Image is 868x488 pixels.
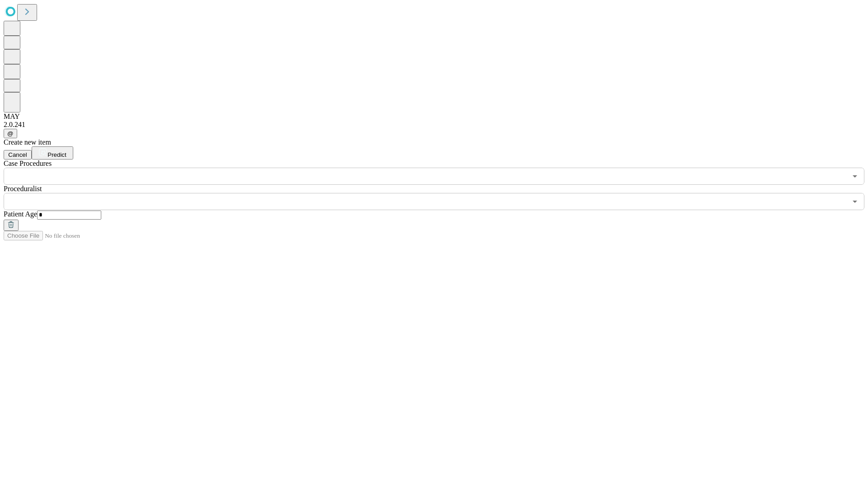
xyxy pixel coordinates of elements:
button: Open [849,195,861,208]
span: Cancel [8,151,27,158]
span: Patient Age [4,210,37,218]
button: Predict [32,146,73,160]
span: Create new item [4,138,51,146]
span: Predict [47,151,66,158]
div: 2.0.241 [4,121,864,129]
button: Open [849,170,861,183]
span: @ [7,130,14,137]
div: MAY [4,113,864,121]
button: Cancel [4,150,32,160]
span: Proceduralist [4,185,42,192]
span: Scheduled Procedure [4,160,52,167]
button: @ [4,129,17,138]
